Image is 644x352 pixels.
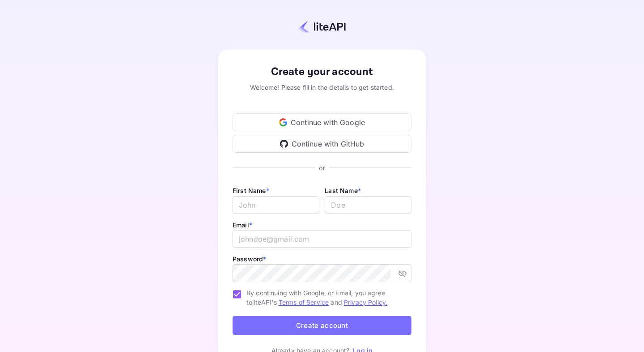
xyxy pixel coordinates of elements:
label: Email [233,221,252,229]
div: Welcome! Please fill in the details to get started. [233,83,411,92]
label: Last Name [325,187,361,194]
a: Privacy Policy. [344,298,387,306]
input: Doe [325,196,411,214]
input: John [233,196,319,214]
div: Continue with Google [233,113,411,131]
input: johndoe@gmail.com [233,230,411,248]
div: Continue with GitHub [233,135,411,153]
a: Terms of Service [279,298,329,306]
label: Password [233,255,266,263]
div: Create your account [233,64,411,80]
button: toggle password visibility [394,265,411,281]
button: Create account [233,316,411,335]
img: liteapi [298,20,346,33]
span: By continuing with Google, or Email, you agree to liteAPI's and [246,288,404,307]
label: First Name [233,187,269,194]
